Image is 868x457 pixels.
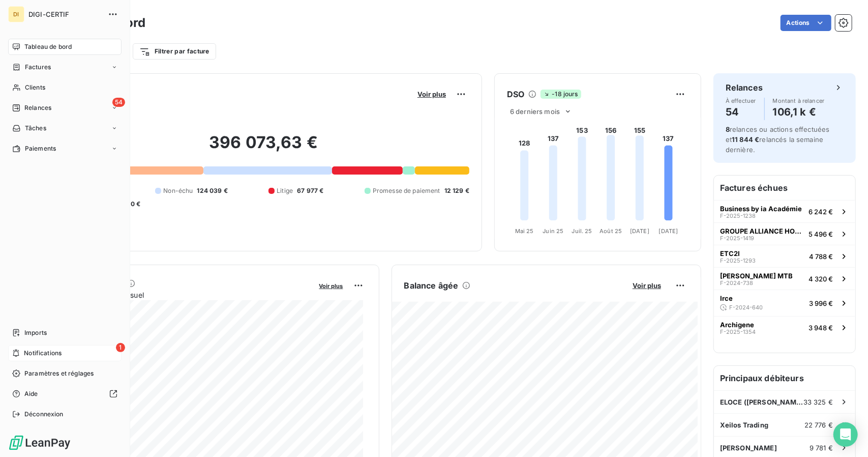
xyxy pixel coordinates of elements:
[809,252,833,261] span: 4 788 €
[297,186,323,195] span: 67 977 €
[277,186,293,195] span: Litige
[720,280,753,286] span: F-2024-738
[8,386,122,402] a: Aide
[773,104,825,120] h4: 106,1 k €
[57,132,469,163] h2: 396 073,63 €
[24,410,64,419] span: Déconnexion
[24,42,72,51] span: Tableau de bord
[24,328,47,337] span: Imports
[714,267,855,290] button: [PERSON_NAME] MTBF-2024-7384 320 €
[720,213,756,219] span: F-2025-1238
[163,186,193,195] span: Non-échu
[803,398,833,406] span: 33 325 €
[8,435,71,451] img: Logo LeanPay
[720,294,733,302] span: Irce
[28,10,102,18] span: DIGI-CERTIF
[510,107,560,116] span: 6 derniers mois
[781,15,831,31] button: Actions
[714,176,855,200] h6: Factures échues
[720,227,804,235] span: GROUPE ALLIANCE HOLDING
[720,249,740,258] span: ETC2I
[720,272,793,280] span: [PERSON_NAME] MTB
[25,144,56,153] span: Paiements
[720,398,803,406] span: ELOCE ([PERSON_NAME] Learning)
[507,88,524,100] h6: DSO
[630,227,649,235] tspan: [DATE]
[720,321,754,329] span: Archigene
[112,98,125,107] span: 54
[24,369,94,378] span: Paramètres et réglages
[197,186,228,195] span: 124 039 €
[8,6,24,22] div: DI
[720,258,756,264] span: F-2025-1293
[726,81,763,94] h6: Relances
[809,275,833,283] span: 4 320 €
[543,227,563,235] tspan: Juin 25
[714,366,855,390] h6: Principaux débiteurs
[720,235,754,241] span: F-2025-1419
[373,186,440,195] span: Promesse de paiement
[726,125,730,133] span: 8
[515,227,534,235] tspan: Mai 25
[24,349,62,358] span: Notifications
[732,135,759,144] span: 11 844 €
[417,90,446,98] span: Voir plus
[720,329,756,335] span: F-2025-1354
[572,227,592,235] tspan: Juil. 25
[726,104,756,120] h4: 54
[633,281,661,290] span: Voir plus
[25,124,46,133] span: Tâches
[319,282,343,290] span: Voir plus
[729,304,763,310] span: F-2024-640
[57,290,312,300] span: Chiffre d'affaires mensuel
[809,230,833,238] span: 5 496 €
[809,324,833,332] span: 3 948 €
[714,290,855,316] button: IrceF-2024-6403 996 €
[659,227,678,235] tspan: [DATE]
[24,389,38,398] span: Aide
[726,125,830,154] span: relances ou actions effectuées et relancés la semaine dernière.
[714,316,855,338] button: ArchigeneF-2025-13543 948 €
[833,422,858,447] div: Open Intercom Messenger
[726,98,756,104] span: À effectuer
[116,343,125,352] span: 1
[541,90,581,99] span: -18 jours
[804,421,833,429] span: 22 776 €
[773,98,825,104] span: Montant à relancer
[133,43,216,60] button: Filtrer par facture
[600,227,622,235] tspan: Août 25
[810,444,833,452] span: 9 781 €
[809,208,833,216] span: 6 242 €
[809,299,833,307] span: 3 996 €
[316,281,346,290] button: Voir plus
[25,63,51,72] span: Factures
[714,200,855,222] button: Business by ia AcadémieF-2025-12386 242 €
[714,245,855,267] button: ETC2IF-2025-12934 788 €
[720,421,768,429] span: Xeilos Trading
[720,444,777,452] span: [PERSON_NAME]
[714,222,855,245] button: GROUPE ALLIANCE HOLDINGF-2025-14195 496 €
[444,186,469,195] span: 12 129 €
[24,103,51,112] span: Relances
[25,83,45,92] span: Clients
[414,90,449,99] button: Voir plus
[720,205,802,213] span: Business by ia Académie
[630,281,664,290] button: Voir plus
[404,279,459,292] h6: Balance âgée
